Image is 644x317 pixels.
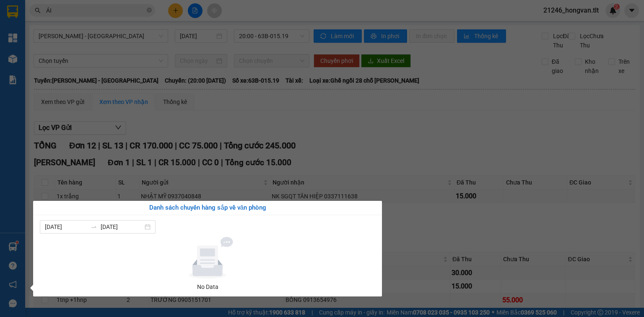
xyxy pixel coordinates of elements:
input: Từ ngày [45,222,87,231]
div: No Data [43,282,372,291]
span: to [91,223,97,230]
span: swap-right [91,223,97,230]
input: Đến ngày [101,222,143,231]
div: Danh sách chuyến hàng sắp về văn phòng [40,203,375,213]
